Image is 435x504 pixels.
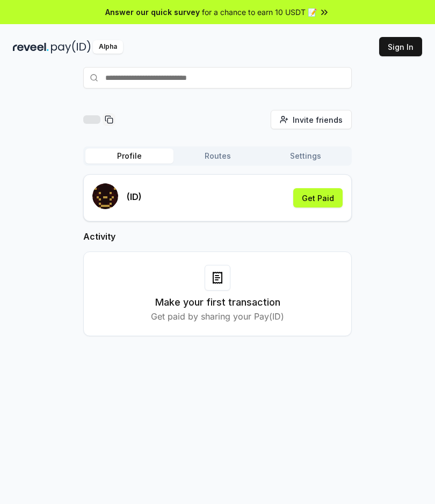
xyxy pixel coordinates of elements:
p: (ID) [127,190,142,203]
button: Sign In [379,37,422,56]
button: Get Paid [293,188,343,207]
span: for a chance to earn 10 USDT 📝 [202,6,317,18]
button: Settings [262,149,350,164]
div: Alpha [93,40,123,54]
img: pay_id [51,40,91,54]
button: Profile [85,149,173,164]
h3: Make your first transaction [155,295,280,310]
span: Answer our quick survey [105,6,200,18]
h2: Activity [83,230,352,243]
button: Routes [173,149,262,164]
button: Invite friends [271,110,352,129]
img: reveel_dark [13,40,49,54]
p: Get paid by sharing your Pay(ID) [151,310,284,323]
span: Invite friends [293,114,343,125]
